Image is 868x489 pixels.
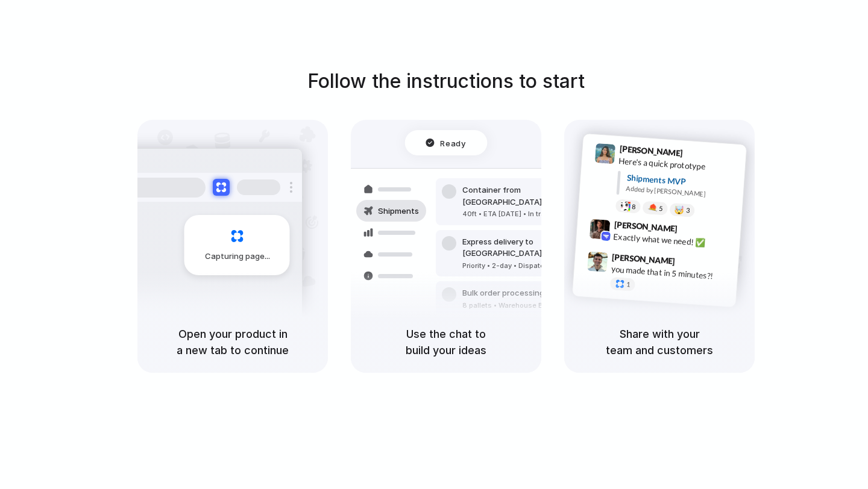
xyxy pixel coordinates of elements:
span: Ready [441,137,466,149]
div: Container from [GEOGRAPHIC_DATA] [462,184,593,208]
div: Added by [PERSON_NAME] [626,184,737,201]
div: Shipments MVP [626,172,738,192]
span: [PERSON_NAME] [619,142,683,160]
h1: Follow the instructions to start [307,67,585,96]
div: 40ft • ETA [DATE] • In transit [462,209,593,219]
span: 9:41 AM [687,148,711,163]
div: 🤯 [675,206,685,215]
span: [PERSON_NAME] [612,251,676,268]
span: 8 [632,204,636,210]
span: 9:47 AM [679,257,703,271]
div: Exactly what we need! ✅ [613,231,734,251]
h5: Use the chat to build your ideas [365,326,527,358]
span: 1 [626,281,631,288]
div: Bulk order processing [462,287,574,299]
div: 8 pallets • Warehouse B • Packed [462,301,574,311]
span: [PERSON_NAME] [614,218,678,235]
h5: Open your product in a new tab to continue [152,326,313,358]
span: 5 [659,205,663,212]
span: Shipments [378,205,419,217]
div: Here's a quick prototype [618,155,739,175]
div: Express delivery to [GEOGRAPHIC_DATA] [462,236,593,260]
h5: Share with your team and customers [579,326,740,358]
span: Capturing page [205,251,272,263]
span: 3 [686,207,690,214]
div: Priority • 2-day • Dispatched [462,261,593,271]
span: 9:42 AM [681,224,706,238]
div: you made that in 5 minutes?! [611,263,731,284]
